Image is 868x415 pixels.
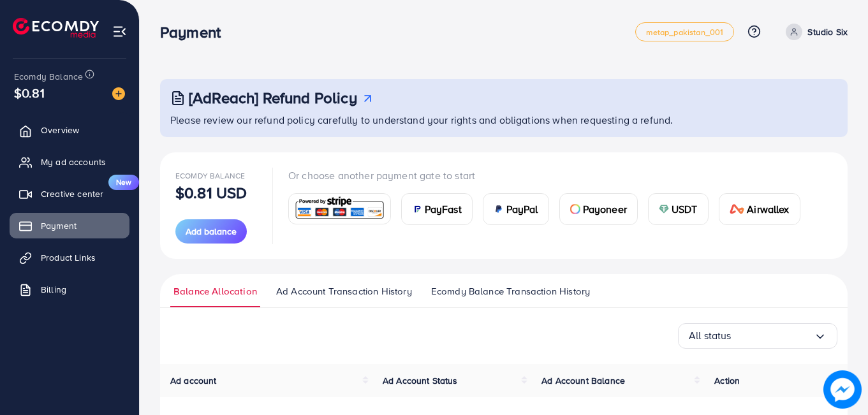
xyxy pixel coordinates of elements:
span: My ad accounts [41,156,106,168]
img: card [494,204,504,214]
img: card [570,204,580,214]
a: metap_pakistan_001 [635,22,735,41]
img: logo [13,18,99,38]
span: New [108,175,139,190]
span: metap_pakistan_001 [646,28,724,36]
h3: [AdReach] Refund Policy [189,89,357,107]
button: Add balance [175,219,247,244]
span: Ecomdy Balance [175,170,245,181]
img: image [823,370,862,409]
a: Billing [10,277,129,302]
span: Balance Allocation [173,284,257,298]
a: cardAirwallex [719,193,800,225]
div: Search for option [678,323,837,349]
a: cardPayoneer [559,193,638,225]
span: Ecomdy Balance [14,70,83,83]
a: Payment [10,213,129,238]
a: cardPayFast [401,193,473,225]
img: card [293,195,386,222]
span: Creative center [41,187,103,200]
p: Please review our refund policy carefully to understand your rights and obligations when requesti... [170,112,840,127]
a: Product Links [10,245,129,270]
span: USDT [672,201,698,217]
span: PayFast [425,201,462,217]
span: Payoneer [583,201,627,217]
img: menu [112,24,127,39]
p: Studio Six [807,24,848,40]
a: Creative centerNew [10,181,129,207]
h3: Payment [160,23,231,41]
span: Airwallex [747,201,789,217]
img: card [412,204,422,214]
span: Add balance [186,225,237,238]
a: Studio Six [781,24,848,40]
span: Ad account [170,374,217,387]
a: Overview [10,117,129,143]
a: cardUSDT [648,193,709,225]
span: Payment [41,219,77,232]
span: Ad Account Status [383,374,458,387]
span: PayPal [506,201,538,217]
span: Ad Account Balance [541,374,625,387]
input: Search for option [732,326,814,346]
span: $0.81 [14,84,45,102]
p: $0.81 USD [175,185,247,200]
span: All status [689,326,732,346]
span: Product Links [41,251,96,264]
a: card [288,193,391,224]
a: My ad accounts [10,149,129,175]
img: card [659,204,669,214]
span: Billing [41,283,66,296]
p: Or choose another payment gate to start [288,168,811,183]
span: Ad Account Transaction History [276,284,412,298]
span: Ecomdy Balance Transaction History [431,284,590,298]
span: Overview [41,124,79,136]
a: cardPayPal [483,193,549,225]
img: card [730,204,745,214]
span: Action [714,374,740,387]
img: image [112,87,125,100]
